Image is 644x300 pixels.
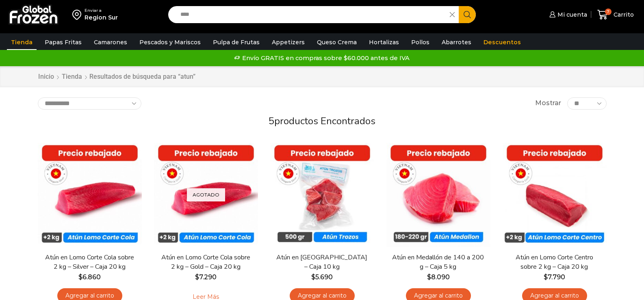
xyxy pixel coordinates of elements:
[268,35,309,50] a: Appetizers
[89,73,195,80] h1: Resultados de búsqueda para “atun”
[195,273,217,281] bdi: 7.290
[535,99,561,108] span: Mostrar
[479,35,525,50] a: Descuentos
[78,273,101,281] bdi: 6.860
[72,8,85,22] img: address-field-icon.svg
[274,114,375,127] span: productos encontrados
[38,97,141,110] select: Pedido de la tienda
[547,6,587,23] a: Mi cuenta
[555,11,587,19] span: Mi cuenta
[407,35,434,50] a: Pollos
[611,11,634,19] span: Carrito
[507,253,601,272] a: Atún en Lomo Corte Centro sobre 2 kg – Caja 20 kg
[427,273,450,281] bdi: 8.090
[38,72,195,82] nav: Breadcrumb
[85,8,118,13] div: Enviar a
[159,253,252,272] a: Atún en Lomo Corte Cola sobre 2 kg – Gold – Caja 20 kg
[391,253,485,272] a: Atún en Medallón de 140 a 200 g – Caja 5 kg
[269,114,274,127] span: 5
[135,35,205,50] a: Pescados y Mariscos
[365,35,403,50] a: Hortalizas
[311,273,315,281] span: $
[90,35,131,50] a: Camarones
[61,72,82,82] a: Tienda
[187,188,225,202] p: Agotado
[544,273,548,281] span: $
[459,6,476,23] button: Search button
[209,35,264,50] a: Pulpa de Frutas
[544,273,565,281] bdi: 7.790
[313,35,361,50] a: Queso Crema
[41,35,86,50] a: Papas Fritas
[43,253,136,272] a: Atún en Lomo Corte Cola sobre 2 kg – Silver – Caja 20 kg
[311,273,333,281] bdi: 5.690
[595,5,636,24] a: 7 Carrito
[427,273,431,281] span: $
[85,13,118,22] div: Region Sur
[7,35,37,50] a: Tienda
[38,72,54,82] a: Inicio
[78,273,82,281] span: $
[605,9,611,15] span: 7
[438,35,475,50] a: Abarrotes
[275,253,369,272] a: Atún en [GEOGRAPHIC_DATA] – Caja 10 kg
[195,273,199,281] span: $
